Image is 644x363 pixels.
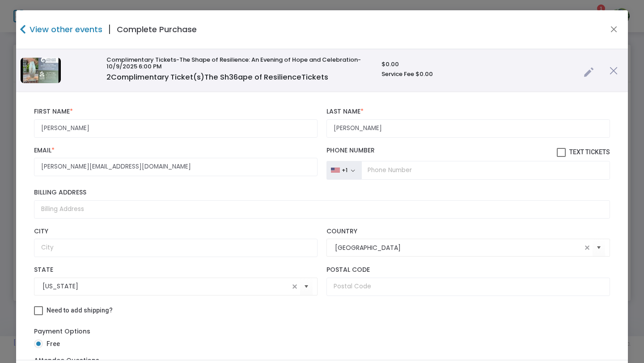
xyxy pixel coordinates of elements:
input: Email [34,158,318,176]
input: Select Country [335,243,582,253]
label: Last Name [326,108,610,116]
label: Phone Number [326,147,610,157]
label: Payment Options [34,327,90,336]
span: clear [289,281,300,292]
input: Phone Number [361,161,610,180]
input: Billing Address [34,200,610,219]
span: | [102,21,117,38]
button: Close [608,24,620,35]
div: +1 [342,167,347,174]
h4: Complete Purchase [117,23,197,35]
h6: Service Fee $0.00 [381,71,574,78]
span: Tickets [301,72,328,82]
input: Postal Code [326,278,610,296]
button: Select [300,277,313,295]
input: City [34,239,318,257]
label: First Name [34,108,318,116]
label: Email [34,147,318,155]
label: State [34,266,318,274]
span: Need to add shipping? [47,307,113,314]
label: City [34,228,318,236]
button: +1 [326,161,361,180]
img: cross.png [610,67,618,75]
button: Select [593,239,605,257]
span: clear [582,242,593,253]
input: Select State [42,282,289,291]
span: Text Tickets [569,148,610,156]
span: 2 [106,72,111,82]
span: Free [43,339,60,349]
h6: $0.00 [381,61,574,68]
h4: View other events [27,23,102,35]
input: First Name [34,119,318,138]
span: Complimentary Ticket(s)The Sh36ape of Resilience [106,72,328,82]
label: Country [326,228,610,236]
label: Billing Address [34,189,610,197]
span: -10/9/2025 6:00 PM [106,55,361,71]
img: 638897443503877156SavetheDateforSimpleTix.jpg [21,58,61,83]
h6: Complimentary Tickets-The Shape of Resilience: An Evening of Hope and Celebration [106,56,373,70]
label: Postal Code [326,266,610,274]
input: Last Name [326,119,610,138]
